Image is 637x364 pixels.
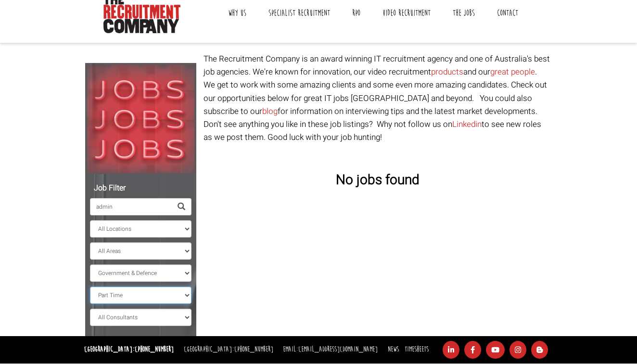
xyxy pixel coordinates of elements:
li: Email: [280,343,380,357]
li: [GEOGRAPHIC_DATA]: [181,343,276,357]
a: [PHONE_NUMBER] [135,345,174,354]
a: [EMAIL_ADDRESS][DOMAIN_NAME] [298,345,378,354]
a: [PHONE_NUMBER] [234,345,273,354]
a: great people [490,66,535,78]
a: Why Us [221,1,254,25]
h5: Job Filter [90,184,191,193]
strong: [GEOGRAPHIC_DATA]: [84,345,174,354]
a: The Jobs [446,1,482,25]
a: Video Recruitment [375,1,438,25]
a: products [431,66,463,78]
a: Contact [490,1,525,25]
p: The Recruitment Company is an award winning IT recruitment agency and one of Australia's best job... [204,52,552,144]
h3: No jobs found [204,173,552,188]
a: blog [262,105,278,117]
a: Linkedin [452,118,482,130]
img: Jobs, Jobs, Jobs [85,63,196,174]
a: Timesheets [405,345,429,354]
a: Specialist Recruitment [261,1,337,25]
a: News [388,345,399,354]
a: RPO [345,1,368,25]
input: Search [90,198,172,215]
